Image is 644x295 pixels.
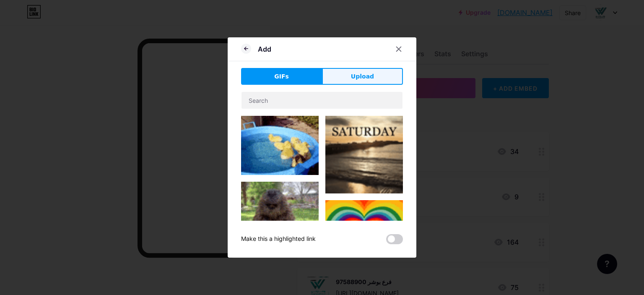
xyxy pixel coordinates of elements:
span: Upload [351,72,374,81]
div: Make this a highlighted link [241,234,316,244]
div: Add [258,44,271,54]
img: Gihpy [325,116,403,193]
input: Search [241,92,402,109]
button: GIFs [241,68,322,85]
span: GIFs [274,72,289,81]
img: Gihpy [325,200,403,278]
button: Upload [322,68,403,85]
img: Gihpy [241,116,319,175]
img: Gihpy [241,182,319,279]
